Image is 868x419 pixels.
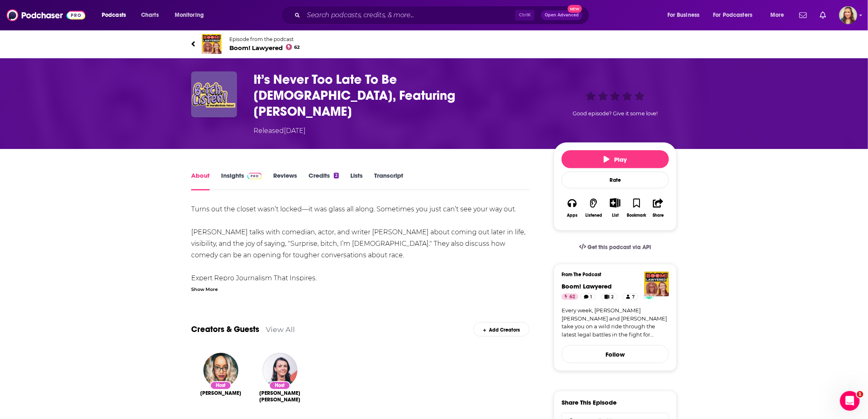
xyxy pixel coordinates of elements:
button: Open AdvancedNew [541,10,582,20]
img: Boom! Lawyered [644,272,669,296]
img: Podchaser Pro [247,173,262,179]
a: Imani Gandi [200,390,241,396]
div: Search podcasts, credits, & more... [289,6,597,25]
a: Jessica Mason Pieklo [257,390,303,403]
a: Charts [136,9,164,22]
button: Apps [562,193,583,223]
a: Reviews [273,172,297,190]
div: List [612,213,619,218]
img: Jessica Mason Pieklo [263,353,297,388]
span: Play [604,156,627,163]
span: Open Advanced [545,13,579,17]
button: Share [648,193,669,223]
a: 7 [623,293,638,300]
span: Charts [141,9,159,21]
span: 62 [569,293,575,301]
a: Every week, [PERSON_NAME] [PERSON_NAME] and [PERSON_NAME] take you on a wild ride through the lat... [562,307,669,339]
span: 7 [632,293,635,301]
div: 2 [334,173,339,179]
span: Get this podcast via API [588,244,651,251]
img: Podchaser - Follow, Share and Rate Podcasts [7,7,85,23]
span: [PERSON_NAME] [200,390,241,396]
a: Boom! LawyeredEpisode from the podcastBoom! Lawyered62 [191,34,434,54]
a: InsightsPodchaser Pro [221,172,262,190]
span: Boom! Lawyered [229,44,300,52]
div: Turns out the closet wasn’t locked—it was glass all along. Sometimes you just can’t see your way ... [191,204,530,284]
span: 62 [295,46,300,49]
span: Ctrl K [515,10,535,21]
a: Lists [350,172,363,190]
div: Share [653,213,664,218]
button: open menu [662,9,710,22]
a: About [191,172,210,190]
div: Bookmark [627,213,646,218]
span: Podcasts [102,9,126,21]
span: Good episode? Give it some love! [573,110,658,117]
div: Show More ButtonList [605,193,626,223]
img: Imani Gandi [203,353,238,388]
a: Get this podcast via API [573,237,658,257]
a: View All [266,325,295,334]
div: Listened [585,213,602,218]
img: It’s Never Too Late To Be Gay, Featuring Franchesca Ramsey [191,71,237,117]
span: More [770,9,784,21]
span: 1 [591,293,592,301]
img: Boom! Lawyered [202,34,222,54]
span: 1 [857,391,863,398]
a: Show notifications dropdown [796,8,810,22]
a: Credits2 [308,172,339,190]
button: Play [562,150,669,168]
a: Creators & Guests [191,324,259,334]
h3: From The Podcast [562,272,662,277]
button: open menu [169,9,215,22]
h1: It’s Never Too Late To Be Gay, Featuring Franchesca Ramsey [254,71,541,119]
button: open menu [96,9,137,22]
h3: Share This Episode [562,398,617,406]
div: Rate [562,172,669,188]
a: Transcript [374,172,403,190]
button: Bookmark [626,193,647,223]
div: Apps [567,213,578,218]
button: open menu [765,9,795,22]
input: Search podcasts, credits, & more... [304,9,515,22]
button: open menu [708,9,765,22]
span: [PERSON_NAME] [PERSON_NAME] [257,390,303,403]
button: Show More Button [607,198,624,207]
div: Host [210,381,231,390]
div: Host [269,381,290,390]
span: Monitoring [175,9,204,21]
a: 62 [562,293,578,300]
span: Logged in as adriana.guzman [839,6,857,24]
button: Show profile menu [839,6,857,24]
span: Episode from the podcast [229,36,300,42]
a: 2 [601,293,618,300]
button: Follow [562,345,669,363]
span: New [568,5,582,13]
a: Boom! Lawyered [562,282,612,290]
div: Add Creators [473,322,530,337]
button: Listened [583,193,604,223]
span: 2 [612,293,614,301]
a: 1 [580,293,596,300]
img: User Profile [839,6,857,24]
iframe: Intercom live chat [840,391,860,411]
span: For Podcasters [713,9,753,21]
a: Show notifications dropdown [817,8,829,22]
div: Released [DATE] [254,126,306,136]
span: For Business [667,9,700,21]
